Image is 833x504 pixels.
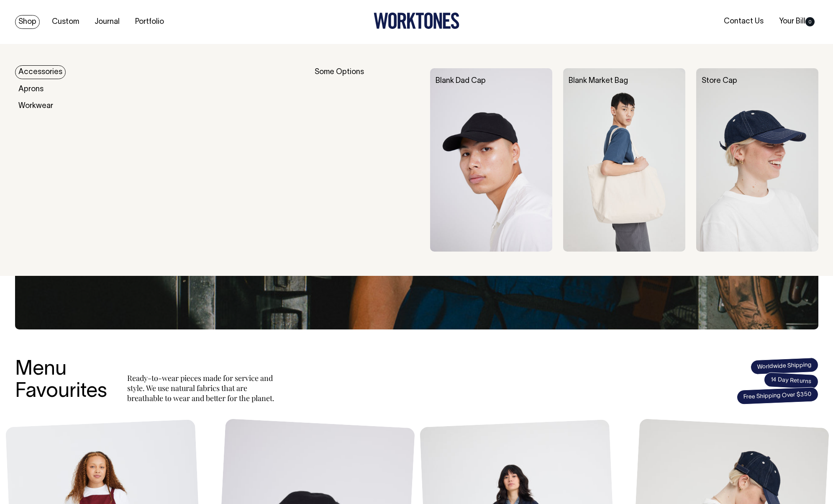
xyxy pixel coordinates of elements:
a: Store Cap [702,77,737,85]
div: Some Options [315,68,419,252]
h3: Menu Favourites [15,359,107,403]
img: Blank Dad Cap [430,68,552,252]
span: 14 Day Returns [764,372,819,390]
a: Blank Dad Cap [436,77,486,85]
a: Aprons [15,82,47,96]
a: Workwear [15,99,56,113]
img: Store Cap [696,68,818,252]
p: Ready-to-wear pieces made for service and style. We use natural fabrics that are breathable to we... [127,373,278,403]
a: Journal [91,15,123,29]
a: Portfolio [132,15,167,29]
a: Accessories [15,65,66,79]
span: Worldwide Shipping [750,357,818,375]
a: Your Bill0 [776,15,818,28]
img: Blank Market Bag [563,68,685,252]
span: Free Shipping Over $350 [736,387,818,405]
a: Blank Market Bag [569,77,628,85]
span: 0 [805,17,815,26]
a: Custom [49,15,82,29]
a: Contact Us [720,15,767,28]
a: Shop [15,15,40,29]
